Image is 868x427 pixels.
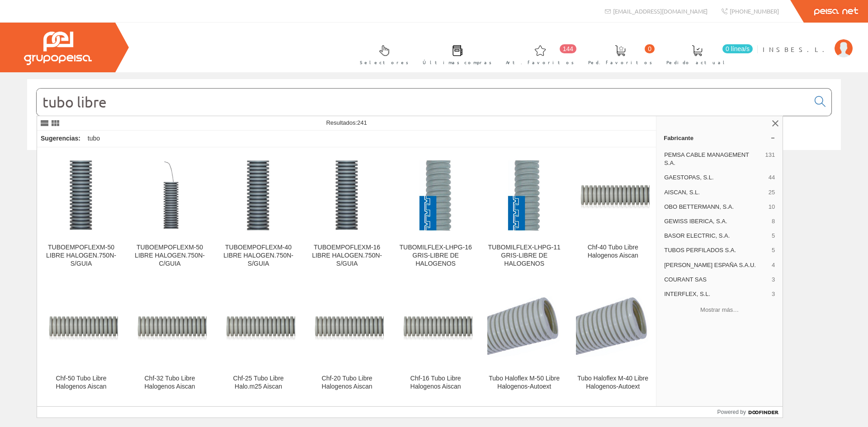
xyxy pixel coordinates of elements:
span: [PHONE_NUMBER] [730,7,779,15]
a: TUBOMILFLEX-LHPG-11 GRIS-LIBRE DE HALOGENOS TUBOMILFLEX-LHPG-11 GRIS-LIBRE DE HALOGENOS [480,148,568,278]
div: Chf-20 Tubo Libre Halogenos Aiscan [310,375,384,391]
a: Chf-20 Tubo Libre Halogenos Aiscan Chf-20 Tubo Libre Halogenos Aiscan [303,279,391,401]
a: Selectores [351,38,413,70]
a: Últimas compras [414,38,496,70]
span: 131 [765,151,775,167]
img: Tubo Haloflex M-50 Libre Halogenos-Autoext [487,290,561,364]
div: TUBOEMPOFLEXM-50 LIBRE HALOGEN.750N-S/GUIA [44,244,118,268]
span: INTERFLEX, S.L. [664,290,768,298]
img: TUBOEMPOFLEXM-40 LIBRE HALOGEN.750N-S/GUIA [222,159,295,232]
a: Fabricante [656,131,783,145]
div: Tubo Haloflex M-50 Libre Halogenos-Autoext [487,375,561,391]
span: GAESTOPAS, S.L. [664,174,765,182]
img: TUBOMILFLEX-LHPG-11 GRIS-LIBRE DE HALOGENOS [487,159,561,232]
span: 5 [772,232,775,240]
div: Chf-25 Tubo Libre Halo.m25 Aiscan [222,375,295,391]
img: Tubo Haloflex M-40 Libre Halogenos-Autoext [576,290,650,364]
span: 3 [772,290,775,298]
a: INSBE S.L. [763,38,853,46]
img: Chf-50 Tubo Libre Halogenos Aiscan [44,308,118,345]
img: TUBOEMPOFLEXM-50 LIBRE HALOGEN.750N-C/GUIA [133,159,207,232]
img: TUBOMILFLEX-LHPG-16 GRIS-LIBRE DE HALOGENOS [399,159,472,232]
button: Mostrar más… [660,302,779,317]
div: Chf-32 Tubo Libre Halogenos Aiscan [133,375,207,391]
div: © Grupo Peisa [27,161,841,169]
a: TUBOEMPOFLEXM-50 LIBRE HALOGEN.750N-S/GUIA TUBOEMPOFLEXM-50 LIBRE HALOGEN.750N-S/GUIA [37,148,125,278]
span: BASOR ELECTRIC, S.A. [664,232,768,240]
span: [EMAIL_ADDRESS][DOMAIN_NAME] [613,7,708,15]
div: Sugerencias: [37,132,82,145]
span: 4 [772,261,775,269]
span: 241 [357,119,367,126]
a: Powered by [717,407,783,418]
div: TUBOMILFLEX-LHPG-16 GRIS-LIBRE DE HALOGENOS [399,244,472,268]
div: TUBOMILFLEX-LHPG-11 GRIS-LIBRE DE HALOGENOS [487,244,561,268]
span: 3 [772,276,775,284]
a: Chf-40 Tubo Libre Halogenos Aiscan Chf-40 Tubo Libre Halogenos Aiscan [569,148,657,278]
div: Tubo Haloflex M-40 Libre Halogenos-Autoext [576,375,650,391]
a: Tubo Haloflex M-40 Libre Halogenos-Autoext Tubo Haloflex M-40 Libre Halogenos-Autoext [569,279,657,401]
span: AISCAN, S.L. [664,188,765,197]
span: Últimas compras [423,58,492,67]
img: Chf-16 Tubo Libre Halogenos Aiscan [399,308,472,345]
img: Chf-25 Tubo Libre Halo.m25 Aiscan [222,308,295,345]
span: [PERSON_NAME] ESPAÑA S.A.U. [664,261,768,269]
img: Chf-32 Tubo Libre Halogenos Aiscan [133,308,207,345]
a: TUBOEMPOFLEXM-16 LIBRE HALOGEN.750N-S/GUIA TUBOEMPOFLEXM-16 LIBRE HALOGEN.750N-S/GUIA [303,148,391,278]
a: 144 Art. favoritos [497,38,579,70]
input: Buscar... [37,89,809,116]
div: TUBOEMPOFLEXM-40 LIBRE HALOGEN.750N-S/GUIA [222,244,295,268]
span: 25 [769,188,775,197]
span: TUBOS PERFILADOS S.A. [664,246,768,254]
span: Ped. favoritos [588,58,652,67]
span: INSBE S.L. [763,45,830,54]
div: tubo [84,131,104,147]
a: Chf-16 Tubo Libre Halogenos Aiscan Chf-16 Tubo Libre Halogenos Aiscan [392,279,480,401]
a: Chf-50 Tubo Libre Halogenos Aiscan Chf-50 Tubo Libre Halogenos Aiscan [37,279,125,401]
img: TUBOEMPOFLEXM-50 LIBRE HALOGEN.750N-S/GUIA [44,159,118,232]
span: 10 [769,203,775,211]
div: Chf-16 Tubo Libre Halogenos Aiscan [399,375,472,391]
span: Pedido actual [666,58,728,67]
span: COURANT SAS [664,276,768,284]
span: Selectores [360,58,409,67]
div: Chf-40 Tubo Libre Halogenos Aiscan [576,244,650,260]
span: 8 [772,217,775,225]
span: 144 [560,44,576,53]
a: Tubo Haloflex M-50 Libre Halogenos-Autoext Tubo Haloflex M-50 Libre Halogenos-Autoext [480,279,568,401]
a: Chf-32 Tubo Libre Halogenos Aiscan Chf-32 Tubo Libre Halogenos Aiscan [126,279,214,401]
img: Grupo Peisa [24,32,92,65]
div: Chf-50 Tubo Libre Halogenos Aiscan [44,375,118,391]
span: 0 línea/s [722,44,753,53]
img: Chf-40 Tubo Libre Halogenos Aiscan [576,177,650,214]
span: Powered by [717,408,746,416]
span: GEWISS IBERICA, S.A. [664,217,768,225]
a: TUBOMILFLEX-LHPG-16 GRIS-LIBRE DE HALOGENOS TUBOMILFLEX-LHPG-16 GRIS-LIBRE DE HALOGENOS [392,148,480,278]
img: Chf-20 Tubo Libre Halogenos Aiscan [310,308,384,345]
img: TUBOEMPOFLEXM-16 LIBRE HALOGEN.750N-S/GUIA [310,159,384,232]
span: 5 [772,246,775,254]
span: PEMSA CABLE MANAGEMENT S.A. [664,151,761,167]
span: OBO BETTERMANN, S.A. [664,203,765,211]
span: 0 [645,44,655,53]
div: TUBOEMPOFLEXM-50 LIBRE HALOGEN.750N-C/GUIA [133,244,207,268]
a: TUBOEMPOFLEXM-40 LIBRE HALOGEN.750N-S/GUIA TUBOEMPOFLEXM-40 LIBRE HALOGEN.750N-S/GUIA [214,148,302,278]
a: Chf-25 Tubo Libre Halo.m25 Aiscan Chf-25 Tubo Libre Halo.m25 Aiscan [214,279,302,401]
span: Resultados: [326,119,367,126]
span: 44 [769,174,775,182]
a: TUBOEMPOFLEXM-50 LIBRE HALOGEN.750N-C/GUIA TUBOEMPOFLEXM-50 LIBRE HALOGEN.750N-C/GUIA [126,148,214,278]
span: Art. favoritos [506,58,574,67]
div: TUBOEMPOFLEXM-16 LIBRE HALOGEN.750N-S/GUIA [310,244,384,268]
